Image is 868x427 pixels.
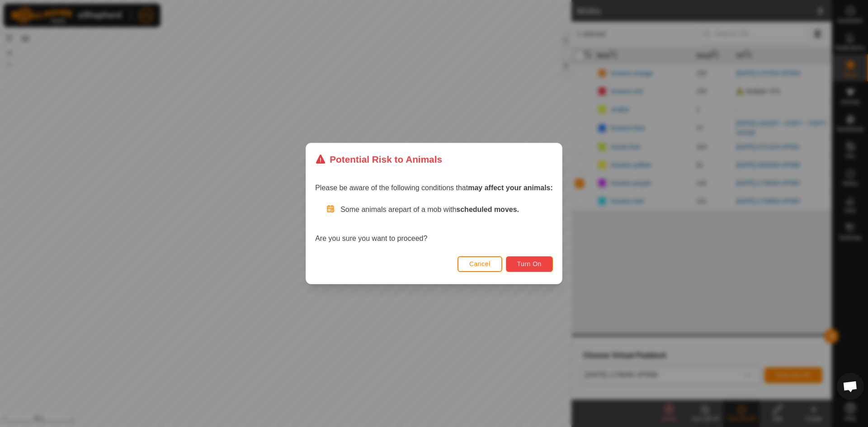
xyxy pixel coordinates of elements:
strong: scheduled moves. [456,206,519,213]
button: Cancel [458,256,502,272]
strong: may affect your animals: [468,184,553,192]
a: Open chat [837,373,864,400]
div: Potential Risk to Animals [315,152,442,166]
span: Cancel [469,260,491,267]
span: part of a mob with [399,206,519,213]
span: Turn On [517,260,542,267]
div: Are you sure you want to proceed? [315,204,553,244]
button: Turn On [506,256,553,272]
span: Please be aware of the following conditions that [315,184,553,192]
p: Some animals are [340,204,553,215]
